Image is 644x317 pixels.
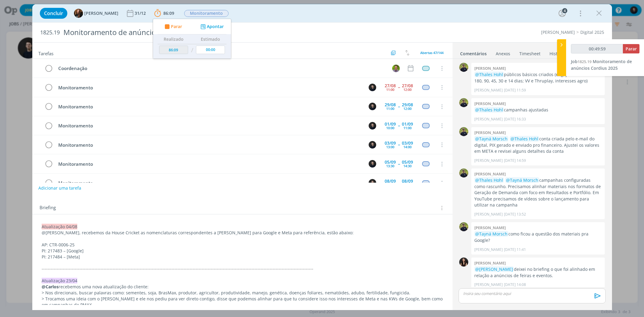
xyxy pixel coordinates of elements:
b: [PERSON_NAME] [474,130,506,135]
div: Monitoramento [56,84,363,91]
a: Job1825.19Monitoramento de anúncios Cordius 2025 [571,59,632,71]
a: Digital 2025 [580,29,604,35]
span: @[PERSON_NAME] [475,266,513,272]
b: [PERSON_NAME] [474,66,506,71]
span: -- [398,123,400,128]
div: 14:00 [403,145,412,149]
span: [DATE] 11:59 [504,88,526,93]
div: 08/09 [402,179,413,183]
p: deixei no briefing o que foi alinhado em relação a anúncios de feiras e eventos. [474,266,602,279]
span: 86:09 [163,10,174,16]
p: [PERSON_NAME] [474,158,503,163]
div: Monitoramento [56,122,363,130]
b: [PERSON_NAME] [474,101,506,106]
div: 13:30 [386,164,394,168]
span: [DATE] 11:41 [504,247,526,252]
button: Parar [623,44,639,53]
p: como ficou a questão dos materiais pra Google? [474,231,602,243]
button: 4 [557,8,567,18]
div: 29/08 [385,103,396,107]
span: @Tayná Morsch [475,136,508,142]
div: Coordenação [56,65,387,72]
div: 05/09 [385,160,396,164]
span: PI: 217483 – [Google] [42,248,84,254]
span: -- [398,162,400,166]
button: Parar [163,24,182,30]
div: Monitoramento [56,141,363,149]
div: 01/09 [385,122,396,126]
button: C [368,140,377,149]
img: arrow-down-up.svg [405,50,409,56]
img: C [369,160,376,168]
button: C [368,102,377,111]
button: C [368,178,377,187]
p: [PERSON_NAME] [474,117,503,122]
a: Timesheet [519,48,541,57]
p: > Nos direcionais, buscar palavras como: sementes, soja, BrasMax, produtor, agricultor, produtivi... [42,290,443,296]
span: [DATE] 16:33 [504,117,526,122]
p: campanhas configuradas como rascunho. Precisamos alinhar materiais nos formatos de Geração de Dem... [474,177,602,208]
div: Monitoramento [56,160,363,168]
span: Abertas 47/144 [420,50,444,55]
div: 31/12 [135,11,147,15]
span: Parar [171,24,182,29]
img: C [369,84,376,91]
span: @Thales Hohl [475,72,503,77]
p: > Trocamos uma ideia com o [PERSON_NAME] e ele nos pediu para ver direto contigo, disse que podem... [42,296,443,308]
div: 03/09 [385,141,396,145]
p: [PERSON_NAME] [474,247,503,252]
p: @[PERSON_NAME], recebemos da House Cricket as nomenclaturas correspondentes a [PERSON_NAME] para ... [42,230,443,236]
span: -- [398,142,400,147]
button: C [368,83,377,92]
img: C [369,103,376,110]
img: C [369,179,376,187]
span: [DATE] 14:08 [504,282,526,287]
img: L [459,98,468,107]
span: @Thales Hohl [475,177,503,183]
p: conta criada pelo e-mail do digital, PIX gerado e enviado pro financeiro. Ajustei os valores em M... [474,136,602,154]
img: I [459,258,468,267]
span: Briefing [40,204,56,212]
p: [PERSON_NAME] [474,212,503,217]
img: C [369,141,376,149]
span: 1825.19 [40,29,60,36]
button: C [368,159,377,168]
b: [PERSON_NAME] [474,171,506,177]
span: -------------------------------------------------------------------------------------------------... [42,266,313,271]
div: 03/09 [402,141,413,145]
button: Concluir [40,8,67,19]
button: T[PERSON_NAME] [74,9,118,18]
img: L [459,63,468,72]
div: 01/09 [402,122,413,126]
div: 12:00 [403,88,412,91]
div: 11:00 [386,88,394,91]
div: 12:00 [403,107,412,110]
img: L [459,168,468,178]
div: 13:00 [386,145,394,149]
b: [PERSON_NAME] [474,260,506,266]
div: 29/08 [402,103,413,107]
span: AP: CTR-0006-25 [42,242,75,248]
b: [PERSON_NAME] [474,225,506,230]
span: [DATE] 14:59 [504,158,526,163]
span: Parar [626,46,637,52]
span: @Thales Hohl [475,107,503,113]
button: Adicionar uma tarefa [38,183,82,194]
span: Monitoramento [184,10,229,17]
span: [PERSON_NAME] [84,11,118,15]
div: 11:00 [403,126,412,130]
img: L [459,127,468,136]
th: Realizado [158,34,190,44]
p: campanhas ajustadas [474,107,602,113]
button: Apontar [199,24,224,30]
span: -- [398,85,400,89]
div: 11:00 [386,107,394,110]
span: [DATE] 13:52 [504,212,526,217]
span: @Tayná Morsch [506,177,538,183]
span: Concluir [44,11,63,16]
p: públicos básicos criados (engajamento FB e IG: 180, 90, 45, 30 e 14 dias; VV e Thruplay, interess... [474,72,602,84]
ul: 86:09 [153,19,231,59]
span: Monitoramento de anúncios Cordius 2025 [571,59,632,71]
img: L [459,222,468,231]
img: T [392,65,400,72]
